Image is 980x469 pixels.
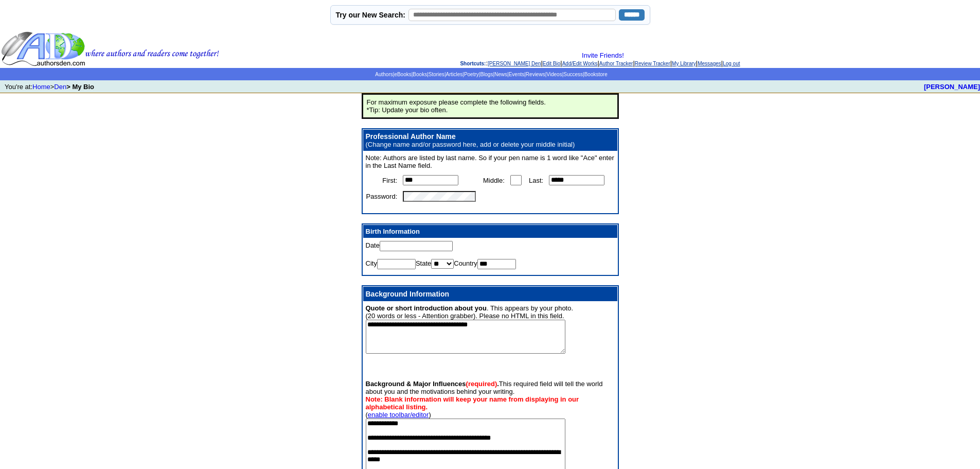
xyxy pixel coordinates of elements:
[480,72,493,77] a: Blogs
[599,61,633,66] a: Author Tracker
[368,411,429,419] a: enable toolbar/editor
[562,61,598,66] a: Add/Edit Works
[366,228,420,235] b: Birth Information
[32,83,50,91] a: Home
[429,72,444,77] a: Stories
[584,72,608,77] a: Bookstore
[509,72,525,77] a: Events
[546,72,562,77] a: Videos
[366,193,398,200] font: Password:
[494,72,507,77] a: News
[460,61,486,66] span: Shortcuts:
[924,83,980,91] a: [PERSON_NAME]
[366,241,516,273] font: Date City State Country
[366,304,487,312] font: Quote or short introduction about you
[543,61,560,66] a: Edit Bio
[483,177,505,184] font: Middle:
[1,31,219,67] img: header_logo2.gif
[464,72,479,77] a: Poetry
[529,177,543,184] font: Last:
[366,380,499,388] strong: Background & Major Influences .
[466,380,497,388] font: (required)
[488,61,541,66] a: [PERSON_NAME] Den
[563,72,583,77] a: Success
[526,72,545,77] a: Reviews
[221,51,979,67] div: : | | | | | | |
[366,290,450,298] b: Background Information
[672,61,696,66] a: My Library
[723,61,740,66] a: Log out
[375,72,393,77] a: Authors
[366,395,579,411] b: Note: Blank information will keep your name from displaying in our alphabetical listing.
[54,83,66,91] a: Den
[366,269,376,272] img: shim.gif
[413,72,427,77] a: Books
[366,154,614,169] font: Note: Authors are listed by last name. So if your pen name is 1 word like "Ace" enter in the Last...
[698,61,721,66] a: Messages
[635,61,670,66] a: Review Tracker
[366,132,456,141] span: Professional Author Name
[66,83,94,91] b: > My Bio
[446,72,462,77] a: Articles
[367,98,546,114] font: For maximum exposure please complete the following fields. *Tip: Update your bio often.
[366,304,574,355] font: . This appears by your photo. (20 words or less - Attention grabber). Please no HTML in this field.
[394,72,411,77] a: eBooks
[336,11,405,19] label: Try our New Search:
[366,141,575,148] font: (Change name and/or password here, add or delete your middle initial)
[5,83,94,91] font: You're at: >
[382,177,397,184] font: First:
[387,207,397,210] img: shim.gif
[582,51,624,59] a: Invite Friends!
